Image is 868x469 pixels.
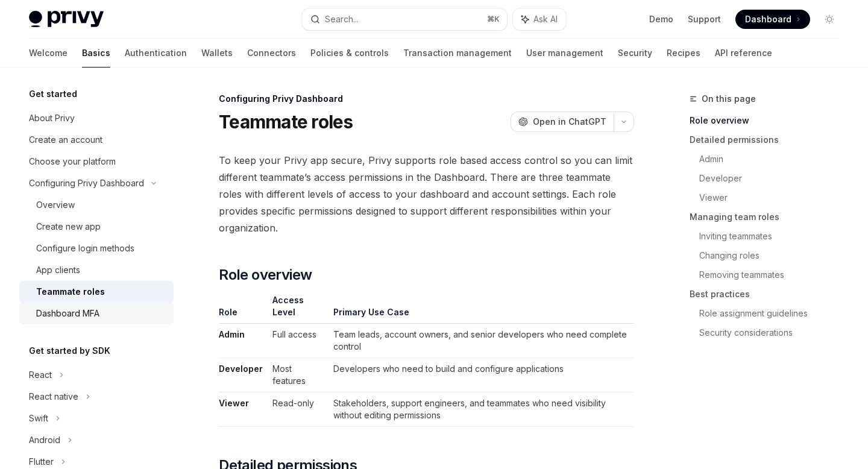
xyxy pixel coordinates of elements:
[699,188,849,207] a: Viewer
[690,111,849,130] a: Role overview
[29,111,75,125] div: About Privy
[511,112,614,132] button: Open in ChatGPT
[690,130,849,150] a: Detailed permissions
[36,263,80,277] div: App clients
[820,10,839,29] button: Toggle dark mode
[699,246,849,265] a: Changing roles
[329,324,635,358] td: Team leads, account owners, and senior developers who need complete control
[745,13,791,25] span: Dashboard
[36,198,75,212] div: Overview
[247,39,296,68] a: Connectors
[29,389,78,404] div: React native
[699,323,849,342] a: Security considerations
[19,303,174,324] a: Dashboard MFA
[329,294,635,324] th: Primary Use Case
[219,152,634,236] span: To keep your Privy app secure, Privy supports role based access control so you can limit differen...
[36,306,99,321] div: Dashboard MFA
[19,216,174,238] a: Create new app
[19,151,174,172] a: Choose your platform
[403,39,512,68] a: Transaction management
[219,398,249,408] strong: Viewer
[329,358,635,392] td: Developers who need to build and configure applications
[219,329,245,339] strong: Admin
[29,455,54,469] div: Flutter
[29,87,77,101] h5: Get started
[219,111,353,133] h1: Teammate roles
[219,364,263,374] strong: Developer
[702,92,756,106] span: On this page
[533,13,558,25] span: Ask AI
[618,39,652,68] a: Security
[125,39,187,68] a: Authentication
[29,433,60,447] div: Android
[82,39,110,68] a: Basics
[19,129,174,151] a: Create an account
[29,411,48,426] div: Swift
[29,368,52,382] div: React
[36,241,134,256] div: Configure login methods
[19,259,174,281] a: App clients
[29,133,102,147] div: Create an account
[219,93,634,105] div: Configuring Privy Dashboard
[715,39,772,68] a: API reference
[29,11,104,28] img: light logo
[699,304,849,323] a: Role assignment guidelines
[526,39,603,68] a: User management
[219,294,268,324] th: Role
[29,39,68,68] a: Welcome
[19,107,174,129] a: About Privy
[19,194,174,216] a: Overview
[310,39,389,68] a: Policies & controls
[29,154,116,169] div: Choose your platform
[690,285,849,304] a: Best practices
[699,150,849,169] a: Admin
[29,344,110,358] h5: Get started by SDK
[329,392,635,427] td: Stakeholders, support engineers, and teammates who need visibility without editing permissions
[325,12,359,27] div: Search...
[19,238,174,259] a: Configure login methods
[667,39,700,68] a: Recipes
[268,294,328,324] th: Access Level
[735,10,810,29] a: Dashboard
[268,392,328,427] td: Read-only
[36,285,105,299] div: Teammate roles
[19,281,174,303] a: Teammate roles
[690,207,849,227] a: Managing team roles
[699,227,849,246] a: Inviting teammates
[268,358,328,392] td: Most features
[533,116,606,128] span: Open in ChatGPT
[219,265,312,285] span: Role overview
[513,8,566,30] button: Ask AI
[36,219,101,234] div: Create new app
[302,8,506,30] button: Search...⌘K
[29,176,144,190] div: Configuring Privy Dashboard
[487,14,500,24] span: ⌘ K
[201,39,233,68] a: Wallets
[268,324,328,358] td: Full access
[688,13,721,25] a: Support
[649,13,673,25] a: Demo
[699,265,849,285] a: Removing teammates
[699,169,849,188] a: Developer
